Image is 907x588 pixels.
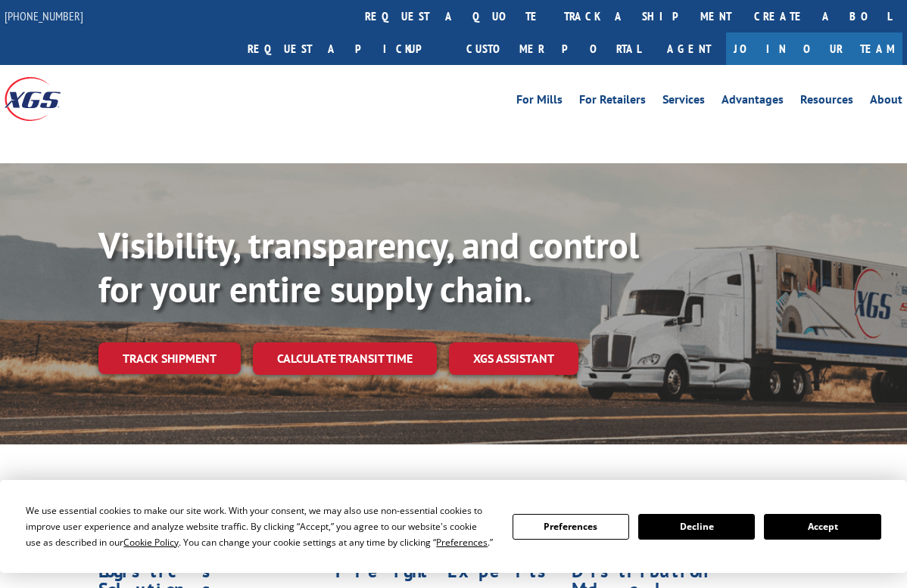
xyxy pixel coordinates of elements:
[652,32,726,65] a: Agent
[26,503,494,550] div: We use essential cookies to make our site work. With your consent, we may also use non-essential ...
[98,342,241,374] a: Track shipment
[726,32,902,65] a: Join Our Team
[253,342,437,375] a: Calculate transit time
[764,514,881,540] button: Accept
[236,32,455,65] a: Request a pickup
[638,514,755,540] button: Decline
[455,32,652,65] a: Customer Portal
[513,514,629,540] button: Preferences
[123,536,179,549] span: Cookie Policy
[516,94,563,110] a: For Mills
[449,342,578,375] a: XGS ASSISTANT
[662,94,705,110] a: Services
[5,8,83,23] a: [PHONE_NUMBER]
[436,536,488,549] span: Preferences
[722,94,784,110] a: Advantages
[870,94,902,110] a: About
[579,94,646,110] a: For Retailers
[98,221,639,312] b: Visibility, transparency, and control for your entire supply chain.
[800,94,853,110] a: Resources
